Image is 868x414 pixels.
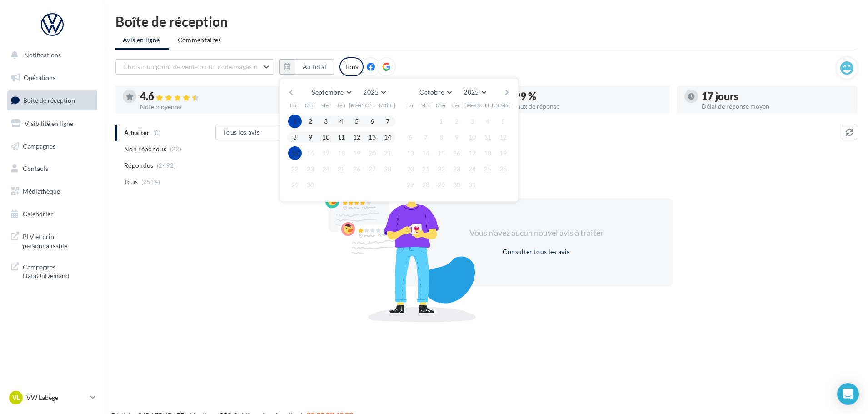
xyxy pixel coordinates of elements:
[178,35,221,45] span: Commentaires
[23,187,60,195] span: Médiathèque
[702,103,850,110] div: Délai de réponse moyen
[419,162,433,176] button: 21
[349,101,396,109] span: [PERSON_NAME]
[350,146,364,160] button: 19
[481,115,494,128] button: 4
[288,146,302,160] button: 15
[458,227,614,239] div: Vous n'avez aucun nouvel avis à traiter
[481,146,494,160] button: 18
[320,101,331,109] span: Mer
[465,146,479,160] button: 17
[288,130,302,144] button: 8
[365,146,379,160] button: 20
[279,59,334,75] button: Au total
[514,103,663,110] div: Taux de réponse
[304,130,317,144] button: 9
[124,145,166,154] span: Non répondus
[140,91,288,102] div: 4.6
[499,246,573,257] button: Consulter tous les avis
[452,101,461,109] span: Jeu
[23,210,53,218] span: Calendrier
[26,393,87,402] p: VW Labège
[365,130,379,144] button: 13
[465,115,479,128] button: 3
[319,115,333,128] button: 3
[12,393,20,402] span: VL
[334,115,348,128] button: 4
[5,45,95,65] button: Notifications
[450,178,464,192] button: 30
[434,130,448,144] button: 8
[319,162,333,176] button: 24
[23,165,48,172] span: Contacts
[288,162,302,176] button: 22
[363,88,378,96] span: 2025
[416,86,455,99] button: Octobre
[481,130,494,144] button: 11
[304,146,317,160] button: 16
[115,59,274,75] button: Choisir un point de vente ou un code magasin
[496,162,510,176] button: 26
[365,115,379,128] button: 6
[359,86,389,99] button: 2025
[334,130,348,144] button: 11
[7,389,97,406] a: VL VW Labège
[460,86,489,99] button: 2025
[465,162,479,176] button: 24
[481,162,494,176] button: 25
[382,101,393,109] span: Dim
[419,88,444,96] span: Octobre
[215,125,306,140] button: Tous les avis
[23,96,75,104] span: Boîte de réception
[305,101,316,109] span: Mar
[5,114,99,133] a: Visibilité en ligne
[419,146,433,160] button: 14
[436,101,447,109] span: Mer
[350,162,364,176] button: 26
[404,178,417,192] button: 27
[381,146,394,160] button: 21
[496,115,510,128] button: 5
[350,115,364,128] button: 5
[295,59,334,75] button: Au total
[304,115,317,128] button: 2
[319,146,333,160] button: 17
[5,205,99,224] a: Calendrier
[465,178,479,192] button: 31
[420,101,431,109] span: Mar
[464,88,479,96] span: 2025
[140,104,288,110] div: Note moyenne
[334,162,348,176] button: 25
[319,130,333,144] button: 10
[124,161,154,170] span: Répondus
[702,91,850,101] div: 17 jours
[837,383,859,405] div: Open Intercom Messenger
[288,178,302,192] button: 29
[350,130,364,144] button: 12
[5,227,99,254] a: PLV et print personnalisable
[434,146,448,160] button: 15
[404,146,417,160] button: 13
[465,130,479,144] button: 10
[5,90,99,110] a: Boîte de réception
[337,101,346,109] span: Jeu
[434,162,448,176] button: 22
[288,115,302,128] button: 1
[23,230,94,250] span: PLV et print personnalisable
[5,182,99,201] a: Médiathèque
[23,142,55,150] span: Campagnes
[124,177,138,186] span: Tous
[5,68,99,87] a: Opérations
[23,261,94,280] span: Campagnes DataOnDemand
[498,101,509,109] span: Dim
[450,162,464,176] button: 23
[381,130,394,144] button: 14
[141,178,160,185] span: (2514)
[434,178,448,192] button: 29
[5,257,99,284] a: Campagnes DataOnDemand
[223,128,260,136] span: Tous les avis
[419,178,433,192] button: 28
[514,91,663,101] div: 99 %
[450,130,464,144] button: 9
[157,162,176,169] span: (2492)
